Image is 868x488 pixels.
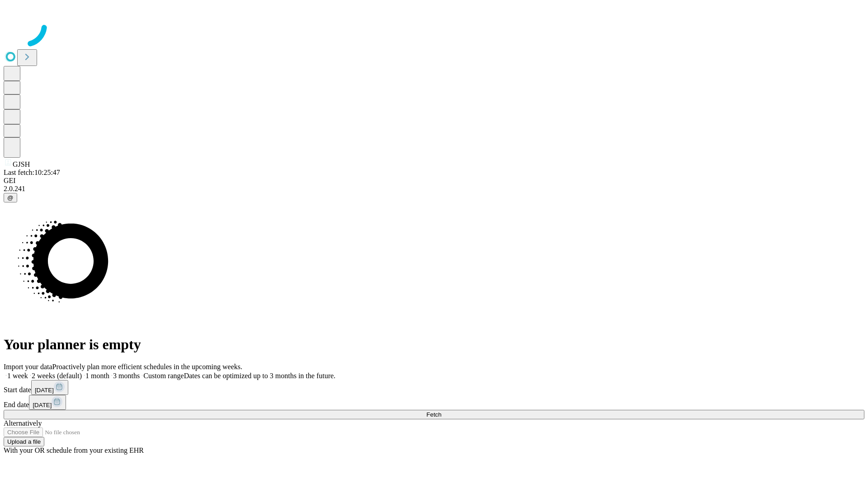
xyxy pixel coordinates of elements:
[4,437,44,446] button: Upload a file
[4,395,864,410] div: End date
[4,193,17,202] button: @
[52,363,242,371] span: Proactively plan more efficient schedules in the upcoming weeks.
[13,160,30,168] span: GJSH
[31,380,68,395] button: [DATE]
[35,387,54,394] span: [DATE]
[7,194,14,201] span: @
[85,372,109,380] span: 1 month
[143,372,184,380] span: Custom range
[4,185,864,193] div: 2.0.241
[113,372,140,380] span: 3 months
[4,419,42,427] span: Alternatively
[4,336,864,353] h1: Your planner is empty
[184,372,335,380] span: Dates can be optimized up to 3 months in the future.
[426,411,441,418] span: Fetch
[4,380,864,395] div: Start date
[29,395,66,410] button: [DATE]
[4,169,60,176] span: Last fetch: 10:25:47
[32,372,82,380] span: 2 weeks (default)
[4,446,144,454] span: With your OR schedule from your existing EHR
[33,402,52,408] span: [DATE]
[4,410,864,419] button: Fetch
[7,372,28,380] span: 1 week
[4,177,864,185] div: GEI
[4,363,52,371] span: Import your data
